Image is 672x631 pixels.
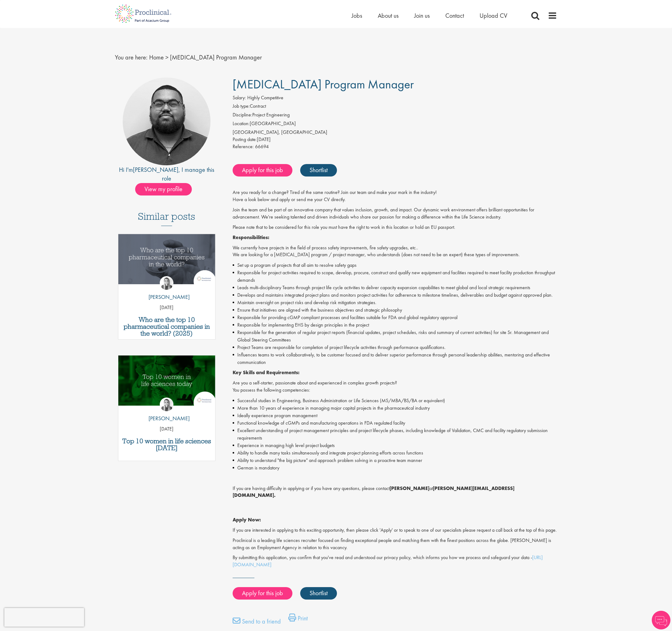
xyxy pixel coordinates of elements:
[149,53,164,61] a: breadcrumb link
[115,53,148,61] span: You are here:
[233,120,250,127] label: Location:
[233,189,557,203] p: Are you ready for a change? Tired of the same routine? Join our team and make your mark in the in...
[233,397,557,404] li: Successful studies in Engineering, Business Administration or Life Sciences (MS/MBA/BS/BA or equi...
[233,244,557,259] p: We currently have projects in the field of process safety improvements, fire safety upgrades, etc...
[144,293,190,301] p: [PERSON_NAME]
[233,419,557,427] li: Functional knowledge of cGMPs and manufacturing operations in FDA regulated facility
[378,12,399,20] a: About us
[233,412,557,419] li: Ideally experience program management
[352,12,362,20] a: Jobs
[233,291,557,299] li: Develops and maintains integrated project plans and monitors project activities for adherence to ...
[233,261,557,269] li: Set up a program of projects that all aim to resolve safety gaps
[288,614,308,626] a: Print
[390,485,429,492] strong: [PERSON_NAME]
[233,344,557,351] li: Project Teams are responsible for completion of project lifecycle activities through performance ...
[233,164,292,177] a: Apply for this job
[133,166,178,174] a: [PERSON_NAME]
[118,304,215,311] p: [DATE]
[123,78,211,165] img: imeage of recruiter Ashley Bennett
[115,165,219,183] div: Hi I'm , I manage this role
[233,299,557,306] li: Maintain oversight on project risks and develop risk mitigation strategies.
[233,329,557,344] li: Responsible for the generation of regular project reports (financial updates, project schedules, ...
[233,314,557,321] li: Responsible for providing cGMP compliant processes and facilities suitable for FDA and global reg...
[233,136,257,143] span: Posting date:
[233,306,557,314] li: Ensure that initiatives are aligned with the business objectives and strategic philosophy
[233,269,557,284] li: Responsible for project activities required to scope, develop, procure, construct and qualify new...
[233,527,557,534] p: If you are interested in applying to this exciting opportunity, then please click 'Apply' or to s...
[233,427,557,442] li: Excellent understanding of project management principles and project lifecycle phases, including ...
[144,414,190,422] p: [PERSON_NAME]
[138,211,195,226] h3: Similar posts
[445,12,464,20] a: Contact
[255,143,269,150] span: 66694
[233,224,557,231] p: Please note that to be considered for this role you must have the right to work in this location ...
[165,53,168,61] span: >
[135,184,198,192] a: View my profile
[300,164,337,177] a: Shortlist
[121,316,212,337] a: Who are the top 10 pharmaceutical companies in the world? (2025)
[233,379,557,394] p: Are you a self-starter, passionate about and experienced in complex growth projects? You possess ...
[233,103,557,111] li: Contract
[233,189,557,568] div: Job description
[233,111,252,119] label: Discipline:
[233,617,281,629] a: Send to a friend
[414,12,430,20] a: Join us
[233,351,557,366] li: Influences teams to work collaboratively, to be customer focused and to deliver superior performa...
[300,587,337,600] a: Shortlist
[144,398,190,426] a: Hannah Burke [PERSON_NAME]
[233,485,557,499] p: If you are having difficulty in applying or if you have any questions, please contact at
[233,457,557,464] li: Ability to understand "the big picture" and approach problem solving in a proactive team manner
[233,449,557,457] li: Ability to handle many tasks simultaneously and integrate project planning efforts across functions
[233,120,557,129] li: [GEOGRAPHIC_DATA]
[233,284,557,291] li: Leads multi-disciplinary Teams through project life cycle activities to deliver capacity expansio...
[118,356,215,406] img: Top 10 women in life sciences today
[233,464,557,472] li: German is mandatory
[118,426,215,433] p: [DATE]
[233,369,300,376] strong: Key Skills and Requirements:
[233,206,557,221] p: Join the team and be part of an innovative company that values inclusion, growth, and impact. Our...
[118,234,215,284] img: Top 10 pharmaceutical companies in the world 2025
[160,276,173,290] img: Hannah Burke
[170,53,262,61] span: [MEDICAL_DATA] Program Manager
[652,611,670,629] img: Chatbot
[233,554,557,568] p: By submitting this application, you confirm that you've read and understood our privacy policy, w...
[233,554,543,568] a: [URL][DOMAIN_NAME]
[233,587,292,600] a: Apply for this job
[144,276,190,304] a: Hannah Burke [PERSON_NAME]
[118,356,215,411] a: Link to a post
[480,12,507,20] a: Upload CV
[233,321,557,329] li: Responsible for implementing EHS by design principles in the project
[121,438,212,451] a: Top 10 women in life sciences [DATE]
[247,94,283,101] span: Highly Competitive
[233,234,269,241] strong: Responsibilities:
[118,234,215,289] a: Link to a post
[135,183,192,195] span: View my profile
[233,111,557,120] li: Project Engineering
[233,537,557,551] p: Proclinical is a leading life sciences recruiter focused on finding exceptional people and matchi...
[233,129,557,136] div: [GEOGRAPHIC_DATA], [GEOGRAPHIC_DATA]
[233,516,261,523] strong: Apply Now:
[160,398,173,411] img: Hannah Burke
[233,103,250,110] label: Job type:
[233,404,557,412] li: More than 10 years of experience in managing major capital projects in the pharmaceutical industry
[233,76,414,92] span: [MEDICAL_DATA] Program Manager
[233,94,246,101] label: Salary:
[233,136,557,143] div: [DATE]
[233,143,254,150] label: Reference:
[233,442,557,449] li: Experience in managing high level project budgets
[233,485,514,499] strong: [PERSON_NAME][EMAIL_ADDRESS][DOMAIN_NAME].
[4,608,84,627] iframe: reCAPTCHA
